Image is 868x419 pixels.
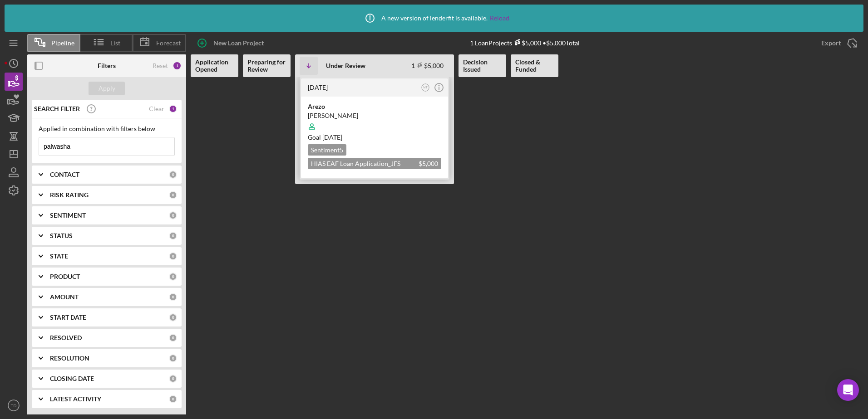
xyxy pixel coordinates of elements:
div: 1 [173,61,182,70]
b: Preparing for Review [247,58,286,73]
a: Reload [490,15,509,22]
div: 0 [169,211,177,219]
button: TD [5,396,23,414]
div: 0 [169,354,177,362]
div: Applied in combination with filters below [39,125,175,132]
text: MT [423,86,427,89]
div: 0 [169,171,177,179]
div: 0 [169,273,177,281]
button: Apply [89,82,125,95]
div: [PERSON_NAME] [308,111,441,120]
b: AMOUNT [50,293,79,301]
div: Arezo [308,102,441,111]
div: 0 [169,252,177,260]
time: 08/12/2025 [322,133,342,141]
div: Export [821,34,841,52]
div: Sentiment 5 [308,144,346,156]
b: START DATE [50,314,86,321]
div: Reset [153,62,168,69]
a: [DATE]MTArezo[PERSON_NAME]Goal [DATE]Sentiment5HIAS EAF Loan Application_JFS Washtenaw County $5,000 [300,77,449,180]
div: 0 [169,191,177,199]
div: HIAS EAF Loan Application_JFS Washtenaw County [308,158,441,169]
button: Export [812,34,863,52]
div: 1 Loan Projects • $5,000 Total [470,39,580,47]
span: Forecast [156,39,181,47]
text: TD [11,403,17,408]
b: LATEST ACTIVITY [50,395,101,403]
div: New Loan Project [213,34,264,52]
b: SENTIMENT [50,212,86,219]
b: CONTACT [50,171,79,178]
b: CLOSING DATE [50,375,94,382]
b: RISK RATING [50,191,89,199]
div: Clear [149,105,164,112]
b: SEARCH FILTER [34,105,80,112]
div: 1 $5,000 [411,62,444,69]
b: PRODUCT [50,273,80,280]
button: New Loan Project [191,34,273,52]
b: Closed & Funded [515,58,554,73]
div: Open Intercom Messenger [837,379,859,401]
b: STATUS [50,232,73,239]
span: Pipeline [51,39,74,47]
time: 2025-06-13 18:06 [308,83,328,91]
div: 1 [169,105,177,113]
div: Apply [99,82,115,95]
div: 0 [169,395,177,403]
b: Under Review [326,62,365,69]
span: $5,000 [419,160,438,167]
b: Filters [98,62,116,69]
span: Goal [308,133,342,141]
b: RESOLVED [50,334,82,341]
div: 0 [169,232,177,240]
div: A new version of lenderfit is available. [359,7,509,29]
b: Decision Issued [463,58,502,73]
span: List [110,39,120,47]
div: 0 [169,334,177,342]
div: 0 [169,375,177,383]
div: $5,000 [512,39,541,47]
b: Application Opened [195,58,234,73]
div: 0 [169,293,177,301]
b: STATE [50,253,68,260]
button: MT [419,82,432,94]
div: 0 [169,313,177,322]
b: RESOLUTION [50,355,89,362]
